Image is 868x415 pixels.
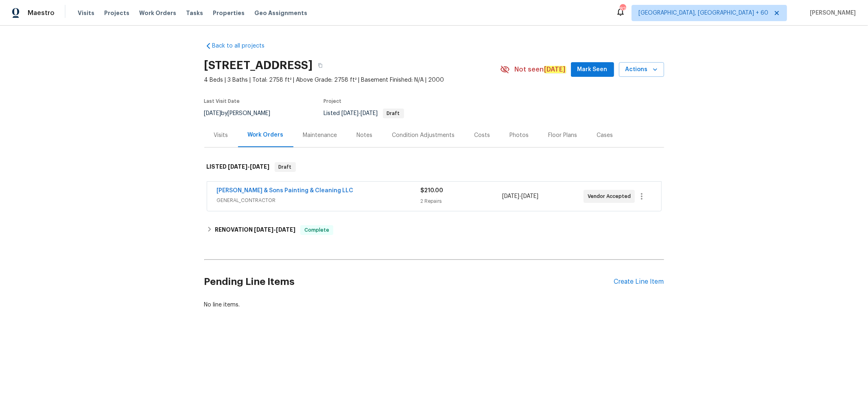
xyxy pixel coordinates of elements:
span: GENERAL_CONTRACTOR [217,196,421,204]
span: [GEOGRAPHIC_DATA], [GEOGRAPHIC_DATA] + 60 [638,9,768,17]
span: Not seen [515,65,566,74]
em: [DATE] [544,66,566,73]
h2: [STREET_ADDRESS] [204,61,313,70]
span: 4 Beds | 3 Baths | Total: 2758 ft² | Above Grade: 2758 ft² | Basement Finished: N/A | 2000 [204,76,500,84]
span: Vendor Accepted [588,192,634,200]
span: - [254,227,295,232]
h2: Pending Line Items [204,263,614,301]
span: [DATE] [250,164,270,169]
h6: LISTED [207,162,270,172]
div: Work Orders [248,131,284,139]
span: Visits [78,9,94,17]
span: Tasks [186,10,203,16]
span: - [228,164,270,169]
span: Complete [301,226,332,234]
span: Work Orders [139,9,176,17]
span: [DATE] [276,227,295,232]
span: Maestro [28,9,55,17]
a: Back to all projects [204,42,282,50]
span: Draft [384,111,403,116]
div: Floor Plans [549,131,577,139]
div: Costs [474,131,490,139]
span: $210.00 [421,188,444,193]
div: Visits [214,131,228,139]
div: Condition Adjustments [392,131,455,139]
button: Mark Seen [571,62,614,77]
span: [DATE] [254,227,273,232]
span: Properties [213,9,245,17]
span: [PERSON_NAME] [807,9,856,17]
div: Create Line Item [614,278,664,286]
span: Project [324,99,342,104]
div: RENOVATION [DATE]-[DATE]Complete [204,220,664,240]
span: Draft [275,163,295,171]
span: Geo Assignments [254,9,307,17]
span: [DATE] [204,111,221,116]
span: [DATE] [521,193,538,199]
div: Notes [357,131,373,139]
span: Actions [625,65,658,75]
div: Cases [597,131,613,139]
span: [DATE] [342,111,359,116]
div: LISTED [DATE]-[DATE]Draft [204,154,664,180]
span: Mark Seen [577,65,608,75]
div: Maintenance [303,131,337,139]
span: [DATE] [502,193,519,199]
h6: RENOVATION [215,225,295,235]
span: [DATE] [228,164,248,169]
span: - [342,111,378,116]
div: 2 Repairs [421,197,502,205]
div: No line items. [204,301,664,309]
button: Actions [619,62,664,77]
span: [DATE] [361,111,378,116]
div: by [PERSON_NAME] [204,109,280,118]
span: Listed [324,111,404,116]
span: Projects [104,9,129,17]
span: - [502,192,538,200]
a: [PERSON_NAME] & Sons Painting & Cleaning LLC [217,188,354,193]
button: Copy Address [313,58,328,73]
div: Photos [510,131,529,139]
span: Last Visit Date [204,99,240,104]
div: 825 [620,5,625,13]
